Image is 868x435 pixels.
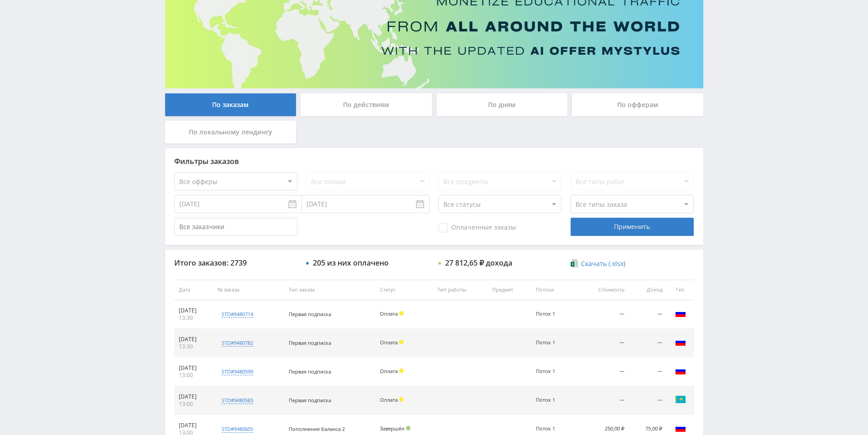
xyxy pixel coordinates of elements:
span: Первая подписка [289,397,331,404]
th: Тип заказа [284,280,375,300]
div: По офферам [572,93,703,116]
img: rus.png [675,308,686,319]
span: Оплата [380,396,398,403]
div: [DATE] [179,307,209,314]
td: — [629,300,667,329]
div: Поток 1 [536,368,573,374]
span: Холд [399,311,404,316]
div: По локальному лендингу [165,121,296,143]
span: Первая подписка [289,368,331,375]
div: Фильтры заказов [174,157,694,165]
span: Подтвержден [406,426,411,430]
div: [DATE] [179,422,209,429]
img: xlsx [571,259,578,268]
img: rus.png [675,423,686,434]
div: [DATE] [179,364,209,372]
td: — [578,358,629,386]
td: — [629,386,667,415]
span: Скачать (.xlsx) [581,260,625,267]
img: rus.png [675,365,686,376]
td: — [578,386,629,415]
span: Оплата [380,368,398,374]
th: Тип работы [433,280,488,300]
td: — [629,358,667,386]
span: Завершён [380,425,405,432]
span: Оплаченные заказы [438,223,516,232]
div: 13:00 [179,400,209,408]
div: std#9480599 [222,368,253,375]
span: Холд [399,368,404,373]
td: — [578,300,629,329]
td: — [629,329,667,358]
th: Потоки [531,280,578,300]
th: № заказа [213,280,284,300]
th: Статус [375,280,433,300]
img: kaz.png [675,394,686,405]
div: 205 из них оплачено [313,259,389,267]
span: Оплата [380,339,398,346]
div: Применить [571,218,694,236]
span: Первая подписка [289,311,331,317]
span: Пополнение баланса 2 [289,425,345,432]
div: 13:30 [179,343,209,350]
div: По действиям [301,93,432,116]
div: Итого заказов: 2739 [174,259,297,267]
th: Стоимость [578,280,629,300]
input: Все заказчики [174,218,297,236]
div: std#9480583 [222,397,253,404]
th: Предмет [488,280,531,300]
div: Поток 1 [536,426,573,432]
div: std#9480714 [222,311,253,318]
img: rus.png [675,337,686,348]
div: 27 812,65 ₽ дохода [445,259,512,267]
th: Дата [174,280,213,300]
div: Поток 1 [536,311,573,317]
span: Холд [399,340,404,344]
span: Холд [399,397,404,402]
th: Гео [667,280,694,300]
a: Скачать (.xlsx) [571,259,625,268]
div: По заказам [165,93,296,116]
div: Поток 1 [536,340,573,346]
span: Оплата [380,310,398,317]
div: 13:00 [179,372,209,379]
div: Поток 1 [536,397,573,403]
th: Доход [629,280,667,300]
div: 13:30 [179,314,209,322]
td: — [578,329,629,358]
div: [DATE] [179,393,209,400]
div: [DATE] [179,336,209,343]
div: std#9480605 [222,425,253,433]
div: По дням [437,93,568,116]
span: Первая подписка [289,339,331,346]
div: std#9480782 [222,339,253,347]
